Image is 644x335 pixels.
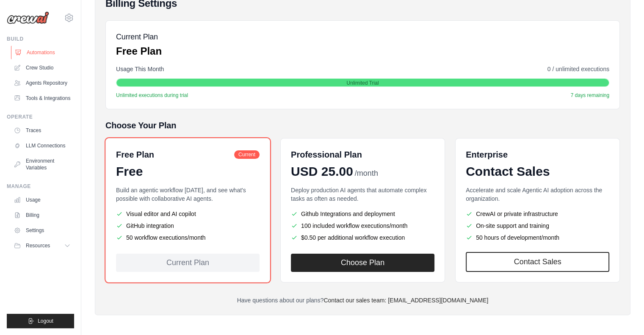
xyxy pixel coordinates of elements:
a: Contact Sales [466,252,609,272]
a: Tools & Integrations [10,91,74,105]
span: Logout [38,318,53,324]
span: USD 25.00 [291,164,353,179]
p: Free Plan [116,44,162,58]
p: Have questions about our plans? [105,296,620,305]
h5: Choose Your Plan [105,119,620,131]
li: $0.50 per additional workflow execution [291,233,434,242]
a: Agents Repository [10,76,74,90]
li: 50 workflow executions/month [116,233,260,242]
a: Settings [10,224,74,237]
li: 100 included workflow executions/month [291,221,434,230]
li: Github Integrations and deployment [291,210,434,218]
h6: Enterprise [466,149,609,161]
span: /month [355,168,378,179]
button: Choose Plan [291,254,434,272]
div: Free [116,164,260,179]
button: Resources [10,239,74,252]
h6: Free Plan [116,149,154,161]
span: Unlimited executions during trial [116,92,188,99]
p: Deploy production AI agents that automate complex tasks as often as needed. [291,186,434,203]
h5: Current Plan [116,31,162,43]
div: Current Plan [116,254,260,272]
button: Logout [7,314,74,328]
h6: Professional Plan [291,149,362,161]
a: Contact our sales team: [EMAIL_ADDRESS][DOMAIN_NAME] [323,297,488,304]
img: Logo [7,11,49,24]
span: 0 / unlimited executions [547,65,609,73]
p: Build an agentic workflow [DATE], and see what's possible with collaborative AI agents. [116,186,260,203]
div: Operate [7,114,74,120]
span: 7 days remaining [571,92,609,99]
div: Manage [7,183,74,190]
li: GitHub integration [116,221,260,230]
a: Traces [10,124,74,137]
a: Usage [10,193,74,207]
div: Contact Sales [466,164,609,179]
a: Automations [11,46,75,59]
span: Resources [26,242,50,249]
li: Visual editor and AI copilot [116,210,260,218]
li: 50 hours of development/month [466,233,609,242]
span: Unlimited Trial [346,80,379,86]
li: CrewAI or private infrastructure [466,210,609,218]
span: Current [234,150,260,159]
a: LLM Connections [10,139,74,152]
a: Environment Variables [10,154,74,174]
li: On-site support and training [466,221,609,230]
a: Billing [10,208,74,222]
span: Usage This Month [116,65,164,73]
div: Build [7,36,74,42]
a: Crew Studio [10,61,74,75]
p: Accelerate and scale Agentic AI adoption across the organization. [466,186,609,203]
